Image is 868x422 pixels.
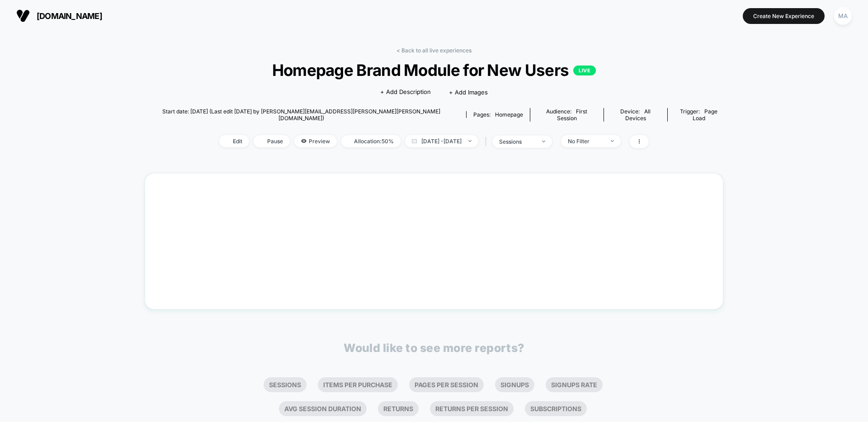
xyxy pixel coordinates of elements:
li: Returns Per Session [430,401,514,416]
span: Device: [604,108,667,122]
div: MA [834,7,852,25]
div: Pages: [473,111,523,118]
span: Homepage Brand Module for New Users [174,61,694,80]
button: [DOMAIN_NAME] [14,9,105,23]
li: Returns [378,401,419,416]
li: Signups Rate [546,377,603,392]
img: end [468,140,472,142]
p: LIVE [573,66,596,75]
span: Page Load [693,108,718,122]
span: + Add Description [380,88,431,97]
div: sessions [499,138,535,145]
span: Allocation: 50% [341,135,401,147]
img: end [611,140,614,142]
button: MA [831,7,854,25]
li: Sessions [264,377,307,392]
span: First Session [557,108,588,122]
span: Pause [254,135,290,147]
span: Edit [219,135,249,147]
li: Pages Per Session [409,377,484,392]
img: Visually logo [16,9,30,23]
img: end [542,141,545,142]
div: No Filter [568,138,604,145]
div: Audience: [537,108,596,122]
span: Preview [294,135,337,147]
span: [DOMAIN_NAME] [37,11,102,21]
li: Items Per Purchase [318,377,398,392]
li: Signups [495,377,534,392]
span: homepage [495,111,523,118]
p: Would like to see more reports? [344,341,524,355]
span: + Add Images [449,89,488,96]
button: Create New Experience [743,8,825,24]
span: all devices [625,108,651,122]
img: calendar [412,139,417,143]
span: [DATE] - [DATE] [405,135,478,147]
span: Start date: [DATE] (Last edit [DATE] by [PERSON_NAME][EMAIL_ADDRESS][PERSON_NAME][PERSON_NAME][DO... [145,108,458,122]
span: | [483,135,492,148]
a: < Back to all live experiences [396,47,472,54]
li: Avg Session Duration [279,401,367,416]
li: Subscriptions [525,401,587,416]
div: Trigger: [675,108,723,122]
